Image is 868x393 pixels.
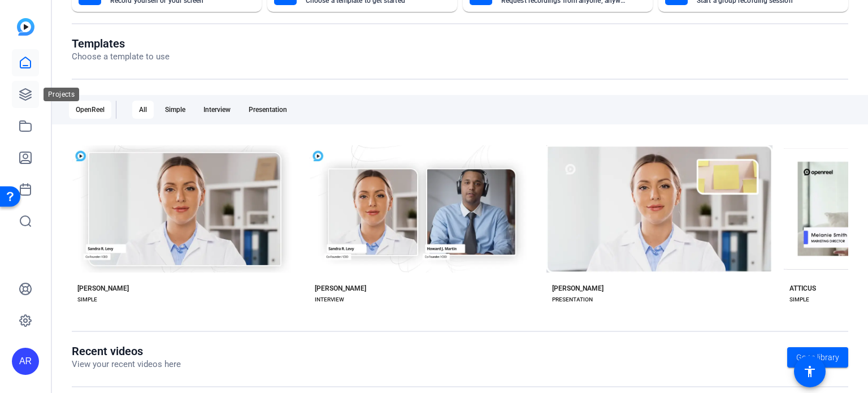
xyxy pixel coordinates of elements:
[72,50,170,63] p: Choose a template to use
[72,37,170,50] h1: Templates
[17,18,34,36] img: blue-gradient.svg
[77,295,97,304] div: SIMPLE
[789,284,816,293] div: ATTICUS
[69,101,111,119] div: OpenReel
[552,284,604,293] div: [PERSON_NAME]
[315,295,344,304] div: INTERVIEW
[242,101,294,119] div: Presentation
[315,284,366,293] div: [PERSON_NAME]
[197,101,237,119] div: Interview
[77,284,129,293] div: [PERSON_NAME]
[158,101,192,119] div: Simple
[72,344,181,358] h1: Recent videos
[132,101,154,119] div: All
[803,365,817,378] mat-icon: accessibility
[44,88,79,101] div: Projects
[789,295,809,304] div: SIMPLE
[787,347,848,368] a: Go to library
[552,295,593,304] div: PRESENTATION
[72,358,181,371] p: View your recent videos here
[796,352,839,364] span: Go to library
[12,348,39,375] div: AR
